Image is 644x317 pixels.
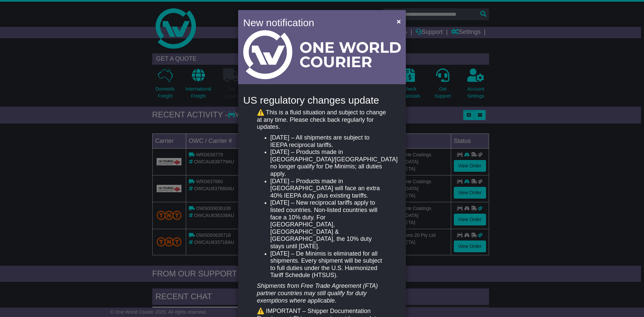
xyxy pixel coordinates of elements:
[270,199,387,250] li: [DATE] – New reciprocal tariffs apply to listed countries. Non-listed countries will face a 10% d...
[243,95,401,106] h4: US regulatory changes update
[270,149,387,177] li: [DATE] – Products made in [GEOGRAPHIC_DATA]/[GEOGRAPHIC_DATA] no longer qualify for De Minimis; a...
[270,134,387,149] li: [DATE] – All shipments are subject to IEEPA reciprocal tariffs.
[257,282,378,304] em: Shipments from Free Trade Agreement (FTA) partner countries may still qualify for duty exemptions...
[270,250,387,279] li: [DATE] – De Minimis is eliminated for all shipments. Every shipment will be subject to full dutie...
[243,30,401,79] img: Light
[270,178,387,200] li: [DATE] – Products made in [GEOGRAPHIC_DATA] will face an extra 40% IEEPA duty, plus existing tari...
[397,17,401,25] span: ×
[257,109,387,131] p: ⚠️ This is a fluid situation and subject to change at any time. Please check back regularly for u...
[393,14,404,28] button: Close
[243,15,387,30] h4: New notification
